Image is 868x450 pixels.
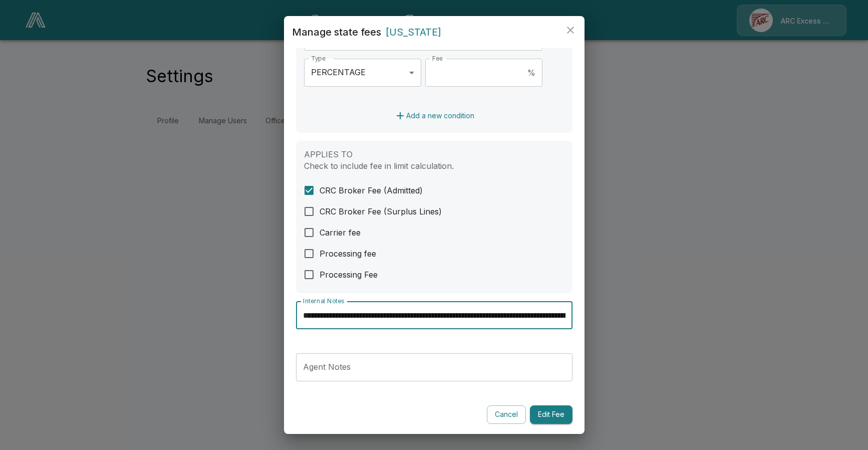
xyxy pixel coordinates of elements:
span: Carrier fee [320,227,361,239]
label: Type [311,54,326,63]
label: Fee [432,54,442,63]
button: Cancel [487,405,526,424]
p: % [527,67,535,79]
label: Check to include fee in limit calculation. [304,161,454,171]
button: Edit Fee [530,405,572,424]
button: Add a new condition [390,107,478,125]
h2: Manage state fees [284,16,585,48]
span: Processing Fee [320,269,378,281]
span: CRC Broker Fee (Admitted) [320,184,423,196]
span: Processing fee [320,248,376,260]
div: PERCENTAGE [304,59,421,87]
label: APPLIES TO [304,149,353,159]
span: [US_STATE] [386,26,441,38]
button: close [560,20,581,40]
span: CRC Broker Fee (Surplus Lines) [320,205,442,217]
label: Internal Notes [303,297,344,305]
